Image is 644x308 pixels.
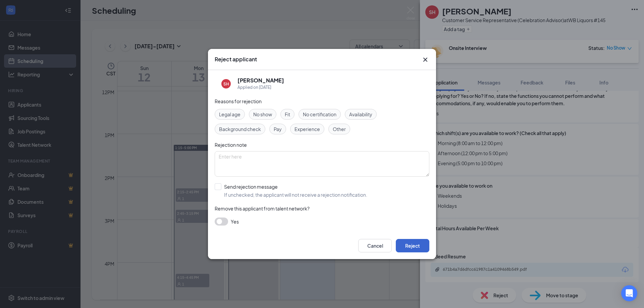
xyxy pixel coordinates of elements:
[219,111,240,118] span: Legal age
[421,56,429,64] button: Close
[215,205,310,211] span: Remove this applicant from talent network?
[215,142,247,148] span: Rejection note
[215,98,262,104] span: Reasons for rejection
[219,125,261,133] span: Background check
[358,239,392,252] button: Cancel
[333,125,346,133] span: Other
[237,84,284,91] div: Applied on [DATE]
[421,56,429,64] svg: Cross
[223,81,229,87] div: SH
[621,285,637,301] div: Open Intercom Messenger
[285,111,290,118] span: Fit
[303,111,336,118] span: No certification
[231,218,239,226] span: Yes
[294,125,320,133] span: Experience
[274,125,282,133] span: Pay
[349,111,372,118] span: Availability
[253,111,272,118] span: No show
[396,239,429,252] button: Reject
[215,56,257,63] h3: Reject applicant
[237,77,284,84] h5: [PERSON_NAME]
